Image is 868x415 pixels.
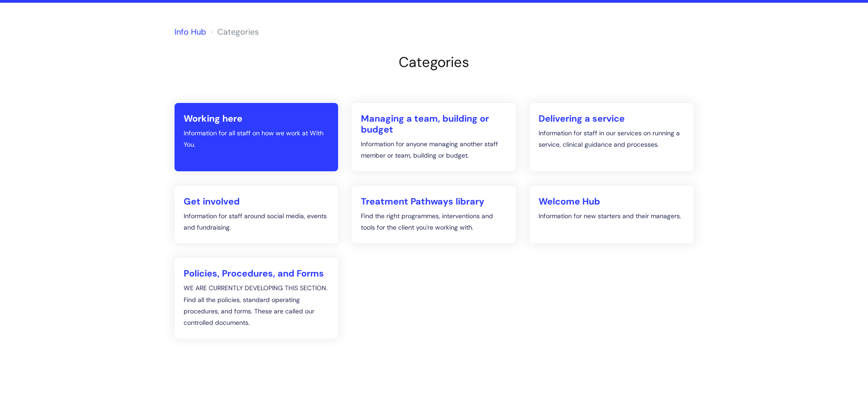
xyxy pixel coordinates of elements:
a: Welcome Hub Information for new starters and their managers. [529,186,693,243]
p: Information for anyone managing another staff member or team, building or budget. [361,138,507,161]
h2: Policies, Procedures, and Forms [184,268,329,279]
h2: Categories [175,54,694,71]
h2: Welcome Hub [539,196,684,207]
p: Information for staff in our services on running a service, clinical guidance and processes. [539,128,684,150]
li: Solution home [208,25,259,39]
p: Information for staff around social media, events and fundraising. [184,210,329,233]
h2: Delivering a service [539,113,684,124]
p: Information for new starters and their managers. [539,210,684,222]
a: Policies, Procedures, and Forms WE ARE CURRENTLY DEVELOPING THIS SECTION. Find all the policies, ... [175,258,339,338]
a: Working here Information for all staff on how we work at With You. [175,103,339,171]
h2: Managing a team, building or budget [361,113,507,135]
p: WE ARE CURRENTLY DEVELOPING THIS SECTION. Find all the policies, standard operating procedures, a... [184,282,329,328]
p: Information for all staff on how we work at With You. [184,128,329,150]
a: Managing a team, building or budget Information for anyone managing another staff member or team,... [352,103,516,171]
a: Get involved Information for staff around social media, events and fundraising. [175,186,339,243]
h2: Get involved [184,196,329,207]
p: Find the right programmes, interventions and tools for the client you're working with. [361,210,507,233]
a: Info Hub [175,26,206,37]
h2: Working here [184,113,329,124]
a: Treatment Pathways library Find the right programmes, interventions and tools for the client you'... [352,186,516,243]
h2: Treatment Pathways library [361,196,507,207]
a: Delivering a service Information for staff in our services on running a service, clinical guidanc... [529,103,693,171]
